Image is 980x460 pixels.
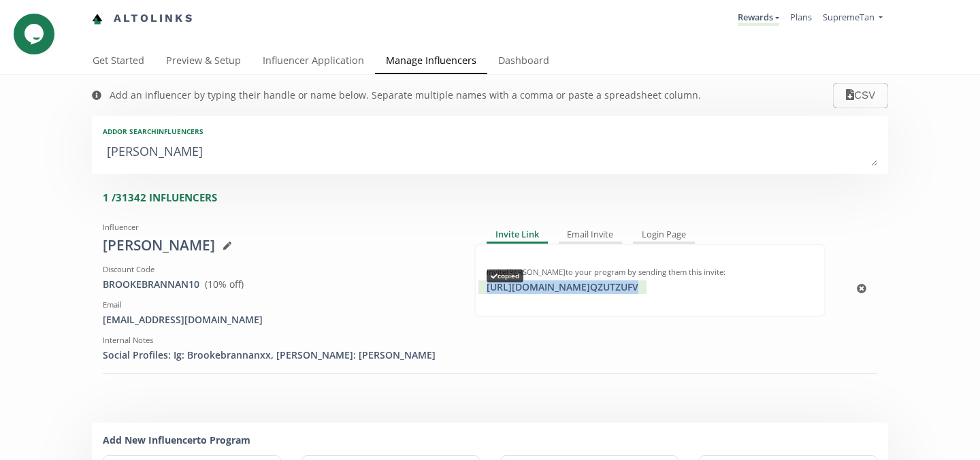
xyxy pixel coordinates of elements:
[103,313,454,327] div: [EMAIL_ADDRESS][DOMAIN_NAME]
[155,48,252,76] a: Preview & Setup
[487,267,813,278] div: Invite [PERSON_NAME] to your program by sending them this invite:
[82,48,155,76] a: Get Started
[559,227,623,244] div: Email Invite
[823,11,875,23] span: SupremeTan
[103,278,199,291] a: BROOKEBRANNAN10
[790,11,812,23] a: Plans
[252,48,375,76] a: Influencer Application
[103,235,454,256] div: [PERSON_NAME]
[103,299,454,310] div: Email
[92,7,194,30] a: Altolinks
[833,83,888,108] button: CSV
[633,227,695,244] div: Login Page
[103,222,454,233] div: Influencer
[487,48,560,76] a: Dashboard
[478,280,647,294] div: [URL][DOMAIN_NAME] QZUTZUFV
[103,127,877,136] div: Add or search INFLUENCERS
[487,269,523,282] div: copied
[14,14,57,54] iframe: chat widget
[738,11,779,26] a: Rewards
[103,335,454,346] div: Internal Notes
[205,278,244,291] span: ( 10 % off)
[103,191,888,205] div: 1 / 31342 INFLUENCERS
[103,433,250,446] strong: Add New Influencer to Program
[103,348,454,362] div: Social Profiles: Ig: Brookebrannanxx, [PERSON_NAME]: [PERSON_NAME]
[103,264,454,275] div: Discount Code
[375,48,487,76] a: Manage Influencers
[823,11,883,27] a: SupremeTan
[103,139,877,166] textarea: [PERSON_NAME]
[92,14,103,24] img: favicon-32x32.png
[110,88,701,102] div: Add an influencer by typing their handle or name below. Separate multiple names with a comma or p...
[487,227,548,244] div: Invite Link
